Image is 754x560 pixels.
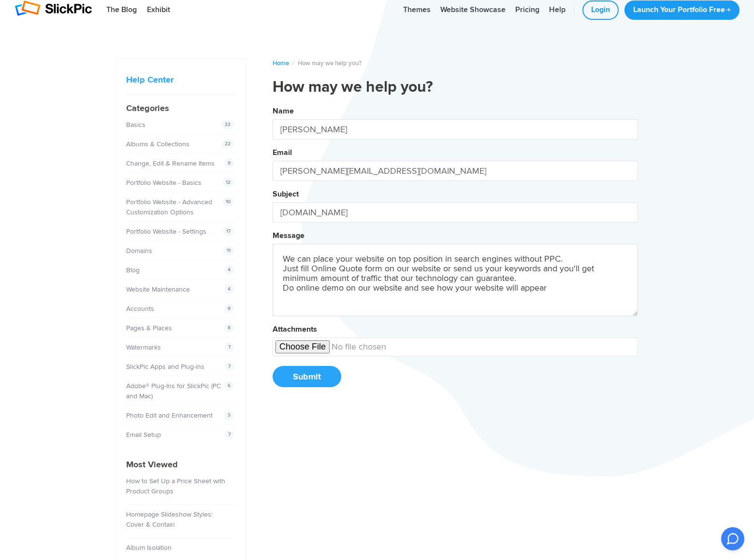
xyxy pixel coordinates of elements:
[298,59,362,67] span: How may we help you?
[273,337,638,356] input: undefined
[273,161,638,181] input: Your Email
[126,140,189,148] a: Albums & Collections
[224,265,234,275] span: 4
[292,59,294,67] span: /
[222,178,234,187] span: 12
[221,120,234,129] span: 22
[126,285,190,294] a: Website Maintenance
[126,266,140,274] a: Blog
[224,381,234,391] span: 6
[273,202,638,223] input: Your Subject
[273,366,341,387] button: Submit
[126,510,213,529] a: Homepage Slideshow Styles: Cover & Contain
[222,197,234,207] span: 10
[126,102,236,115] h4: Categories
[126,477,225,495] a: How to Set Up a Price Sheet with Product Groups
[273,324,317,334] label: Attachments
[273,106,294,116] label: Name
[126,227,206,236] a: Portfolio Website - Settings
[126,363,204,371] a: SlickPic Apps and Plug-ins
[126,74,174,85] a: Help Center
[126,544,172,552] a: Album Isolation
[273,231,304,240] label: Message
[126,343,161,351] a: Watermarks
[273,59,289,67] a: Home
[273,103,638,397] button: NameEmailSubjectMessageAttachmentsSubmit
[126,121,145,129] a: Basics
[224,284,234,294] span: 4
[224,323,234,333] span: 8
[126,247,152,255] a: Domains
[126,431,161,439] a: Email Setup
[225,342,234,352] span: 7
[126,458,236,471] h4: Most Viewed
[224,158,234,168] span: 9
[225,362,234,371] span: 7
[273,148,292,157] label: Email
[224,410,234,420] span: 3
[273,119,638,140] input: Your Name
[126,179,202,187] a: Portfolio Website - Basics
[223,226,234,236] span: 17
[224,304,234,313] span: 8
[225,430,234,439] span: 7
[126,159,215,168] a: Change, Edit & Rename Items
[126,324,172,332] a: Pages & Places
[126,411,213,420] a: Photo Edit and Enhancement
[273,189,299,199] label: Subject
[126,305,154,313] a: Accounts
[221,139,234,149] span: 22
[273,78,638,97] h1: How may we help you?
[223,246,234,255] span: 11
[126,382,221,400] a: Adobe® Plug-Ins for SlickPic (PC and Mac)
[126,198,212,216] a: Portfolio Website - Advanced Customization Options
